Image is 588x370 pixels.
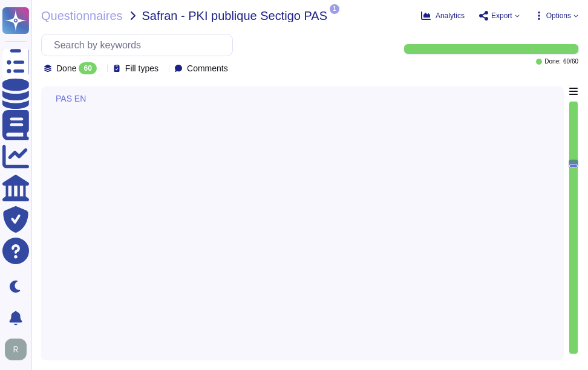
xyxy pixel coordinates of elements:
[5,339,27,360] img: user
[330,4,339,14] span: 1
[491,12,512,19] span: Export
[41,10,123,22] span: Questionnaires
[48,34,232,56] input: Search by keywords
[2,336,35,363] button: user
[546,12,571,19] span: Options
[125,64,158,73] span: Fill types
[79,62,96,74] div: 60
[563,59,578,65] span: 60 / 60
[544,59,561,65] span: Done:
[56,94,86,103] span: PAS EN
[436,12,465,19] span: Analytics
[421,11,465,21] button: Analytics
[187,64,228,73] span: Comments
[142,10,327,22] span: Safran - PKI publique Sectigo PAS
[56,64,76,73] span: Done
